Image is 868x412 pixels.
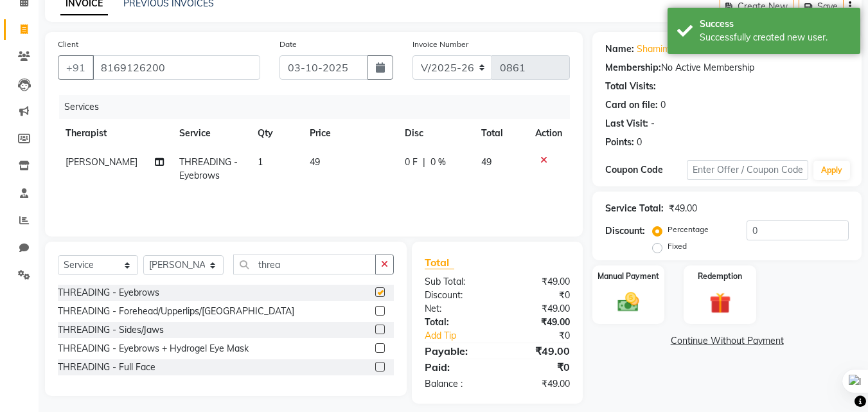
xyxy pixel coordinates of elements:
[415,302,497,316] div: Net:
[605,61,849,75] div: No Active Membership
[698,271,742,282] label: Redemption
[651,117,655,130] div: -
[58,305,294,318] div: THREADING - Forehead/Upperlips/[GEOGRAPHIC_DATA]
[497,316,580,329] div: ₹49.00
[415,377,497,391] div: Balance :
[250,119,302,148] th: Qty
[497,359,580,375] div: ₹0
[59,95,580,119] div: Services
[58,286,159,300] div: THREADING - Eyebrows
[605,202,664,215] div: Service Total:
[605,80,656,93] div: Total Visits:
[497,302,580,316] div: ₹49.00
[302,119,397,148] th: Price
[605,61,661,75] div: Membership:
[310,156,320,168] span: 49
[415,289,497,302] div: Discount:
[497,289,580,302] div: ₹0
[58,39,78,50] label: Client
[405,156,418,169] span: 0 F
[415,329,511,343] a: Add Tip
[497,275,580,289] div: ₹49.00
[415,359,497,375] div: Paid:
[474,119,528,148] th: Total
[703,290,738,316] img: _gift.svg
[668,224,709,235] label: Percentage
[58,342,249,355] div: THREADING - Eyebrows + Hydrogel Eye Mask
[93,55,260,80] input: Search by Name/Mobile/Email/Code
[497,343,580,359] div: ₹49.00
[668,240,687,252] label: Fixed
[660,98,666,112] div: 0
[527,119,570,148] th: Action
[497,377,580,391] div: ₹49.00
[511,329,580,343] div: ₹0
[66,156,137,168] span: [PERSON_NAME]
[700,31,851,44] div: Successfully created new user.
[637,42,670,56] a: Shamim
[605,117,648,130] div: Last Visit:
[425,256,454,269] span: Total
[637,136,642,149] div: 0
[415,275,497,289] div: Sub Total:
[58,119,172,148] th: Therapist
[669,202,697,215] div: ₹49.00
[595,334,859,348] a: Continue Without Payment
[58,323,164,337] div: THREADING - Sides/Jaws
[233,255,376,274] input: Search or Scan
[172,119,250,148] th: Service
[481,156,492,168] span: 49
[179,156,238,181] span: THREADING - Eyebrows
[605,98,658,112] div: Card on file:
[605,42,634,56] div: Name:
[687,160,808,180] input: Enter Offer / Coupon Code
[58,361,155,374] div: THREADING - Full Face
[700,17,851,31] div: Success
[605,163,686,177] div: Coupon Code
[611,290,646,314] img: _cash.svg
[258,156,263,168] span: 1
[605,136,634,149] div: Points:
[415,343,497,359] div: Payable:
[415,316,497,329] div: Total:
[412,39,468,50] label: Invoice Number
[397,119,474,148] th: Disc
[279,39,297,50] label: Date
[58,55,94,80] button: +91
[605,224,645,238] div: Discount:
[423,156,425,169] span: |
[430,156,446,169] span: 0 %
[598,271,659,282] label: Manual Payment
[813,161,850,180] button: Apply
